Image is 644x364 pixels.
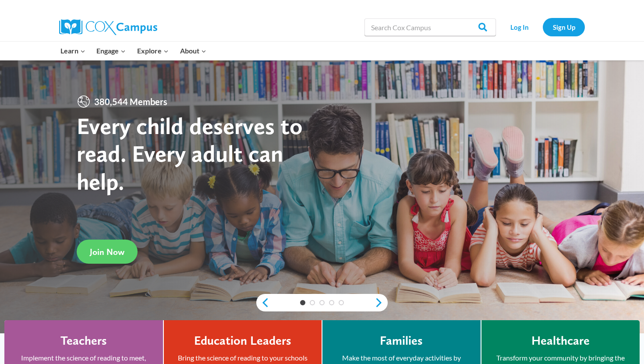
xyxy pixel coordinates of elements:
a: previous [256,297,269,308]
h4: Healthcare [531,333,590,348]
span: Learn [60,45,85,57]
a: 1 [300,300,305,305]
a: 3 [319,300,325,305]
a: next [375,297,388,308]
div: content slider buttons [256,294,388,311]
a: Sign Up [543,18,585,36]
a: 2 [310,300,315,305]
a: 4 [329,300,334,305]
span: Engage [96,45,126,57]
a: Log In [500,18,538,36]
h4: Teachers [60,333,107,348]
nav: Primary Navigation [55,42,212,60]
strong: Every child deserves to read. Every adult can help. [77,112,303,195]
nav: Secondary Navigation [500,18,585,36]
span: Explore [137,45,169,57]
a: 5 [339,300,344,305]
img: Cox Campus [59,19,157,35]
span: 380,544 Members [91,95,171,109]
h4: Families [380,333,423,348]
span: About [180,45,206,57]
a: Join Now [77,240,138,264]
span: Join Now [90,247,124,257]
h4: Education Leaders [194,333,291,348]
input: Search Cox Campus [364,18,496,36]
